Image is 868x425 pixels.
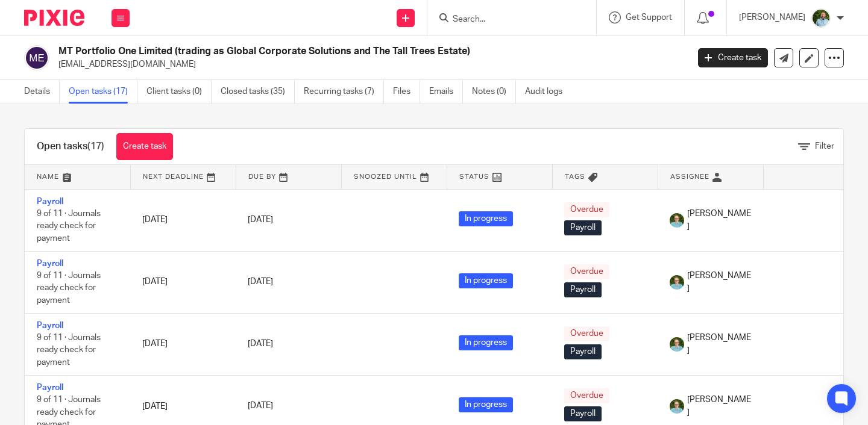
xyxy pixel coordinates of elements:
[564,388,609,403] span: Overdue
[37,259,63,268] a: Payroll
[670,275,684,290] img: U9kDOIcY.jpeg
[472,80,516,104] a: Notes (0)
[564,326,609,341] span: Overdue
[69,80,137,104] a: Open tasks (17)
[146,80,212,104] a: Client tasks (0)
[248,340,273,349] span: [DATE]
[670,337,684,352] img: U9kDOIcY.jpeg
[815,142,834,150] span: Filter
[58,58,680,70] p: [EMAIL_ADDRESS][DOMAIN_NAME]
[116,133,173,160] a: Create task
[58,45,556,58] h2: MT Portfolio One Limited (trading as Global Corporate Solutions and The Tall Trees Estate)
[24,80,60,104] a: Details
[564,406,602,421] span: Payroll
[37,140,104,153] h1: Open tasks
[811,8,831,28] img: IxkmB6f8.jpeg
[24,10,84,26] img: Pixie
[626,13,672,22] span: Get Support
[459,173,489,180] span: Status
[670,213,684,228] img: U9kDOIcY.jpeg
[304,80,384,104] a: Recurring tasks (7)
[130,251,236,313] td: [DATE]
[459,211,513,226] span: In progress
[687,394,751,418] span: [PERSON_NAME]
[459,397,513,412] span: In progress
[687,332,751,356] span: [PERSON_NAME]
[564,202,609,217] span: Overdue
[451,14,560,25] input: Search
[459,273,513,288] span: In progress
[429,80,463,104] a: Emails
[698,48,768,67] a: Create task
[24,45,49,70] img: svg%3E
[37,383,63,392] a: Payroll
[37,321,63,330] a: Payroll
[248,402,273,411] span: [DATE]
[670,399,684,414] img: U9kDOIcY.jpeg
[130,189,236,251] td: [DATE]
[525,80,571,104] a: Audit logs
[564,264,609,279] span: Overdue
[354,173,417,180] span: Snoozed Until
[37,197,63,206] a: Payroll
[393,80,420,104] a: Files
[687,270,751,294] span: [PERSON_NAME]
[564,282,602,297] span: Payroll
[459,335,513,350] span: In progress
[248,278,273,287] span: [DATE]
[564,344,602,359] span: Payroll
[739,11,805,23] p: [PERSON_NAME]
[37,209,101,243] span: 9 of 11 · Journals ready check for payment
[87,141,104,151] span: (17)
[221,80,295,104] a: Closed tasks (35)
[248,216,273,224] span: [DATE]
[130,313,236,375] td: [DATE]
[687,208,751,232] span: [PERSON_NAME]
[37,333,101,367] span: 9 of 11 · Journals ready check for payment
[37,271,101,305] span: 9 of 11 · Journals ready check for payment
[565,173,585,180] span: Tags
[564,220,602,235] span: Payroll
